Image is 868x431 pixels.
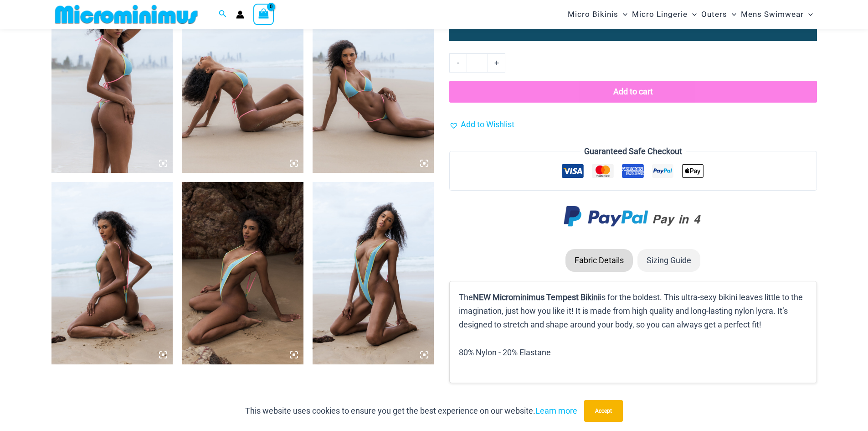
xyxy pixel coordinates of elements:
[584,400,623,422] button: Accept
[739,3,815,26] a: Mens SwimwearMenu ToggleMenu Toggle
[632,3,688,26] span: Micro Lingerie
[580,145,686,158] legend: Guaranteed Safe Checkout
[51,182,173,364] img: Tempest Multi Blue 8562 One Piece Sling
[565,249,633,272] li: Fabric Details
[701,3,727,26] span: Outers
[313,182,434,364] img: Tempest Multi Blue 8562 One Piece Sling
[253,4,274,25] a: View Shopping Cart, empty
[699,3,739,26] a: OutersMenu ToggleMenu Toggle
[51,4,201,25] img: MM SHOP LOGO FLAT
[461,119,514,129] span: Add to Wishlist
[449,81,817,103] button: Add to cart
[618,3,627,26] span: Menu Toggle
[245,404,577,418] p: This website uses cookies to ensure you get the best experience on our website.
[182,182,303,364] img: Tempest Multi Blue 8562 One Piece Sling
[688,3,697,26] span: Menu Toggle
[473,292,600,302] b: NEW Microminimus Tempest Bikini
[236,10,244,19] a: Account icon link
[568,3,618,26] span: Micro Bikinis
[630,3,699,26] a: Micro LingerieMenu ToggleMenu Toggle
[565,3,630,26] a: Micro BikinisMenu ToggleMenu Toggle
[535,406,577,415] a: Learn more
[804,3,813,26] span: Menu Toggle
[449,118,514,131] a: Add to Wishlist
[467,53,488,73] input: Product quantity
[488,53,505,73] a: +
[459,346,807,359] p: 80% Nylon - 20% Elastane
[449,53,467,73] a: -
[741,3,804,26] span: Mens Swimwear
[727,3,736,26] span: Menu Toggle
[637,249,700,272] li: Sizing Guide
[219,9,227,20] a: Search icon link
[459,291,807,331] p: The is for the boldest. This ultra-sexy bikini leaves little to the imagination, just how you lik...
[564,1,817,27] nav: Site Navigation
